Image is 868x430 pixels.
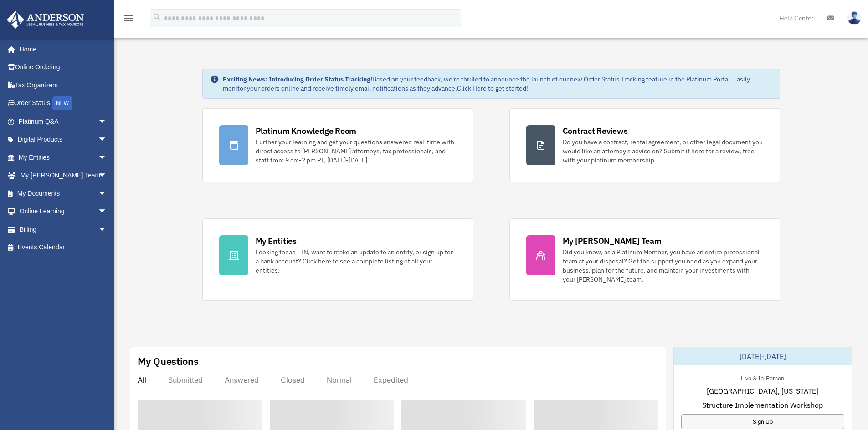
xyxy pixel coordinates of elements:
[6,40,116,58] a: Home
[563,137,763,165] div: Do you have a contract, rental agreement, or other legal document you would like an attorney's ad...
[509,108,780,182] a: Contract Reviews Do you have a contract, rental agreement, or other legal document you would like...
[223,75,372,83] strong: Exciting News: Introducing Order Status Tracking!
[847,11,861,25] img: User Pic
[256,137,456,165] div: Further your learning and get your questions answered real-time with direct access to [PERSON_NAM...
[138,354,199,368] div: My Questions
[681,414,844,429] a: Sign Up
[6,184,121,202] a: My Documentsarrow_drop_down
[6,167,121,185] a: My [PERSON_NAME] Teamarrow_drop_down
[98,220,116,239] span: arrow_drop_down
[6,202,121,221] a: Online Learningarrow_drop_down
[457,84,528,92] a: Click Here to get started!
[6,238,121,257] a: Events Calendar
[563,125,628,137] div: Contract Reviews
[6,94,121,113] a: Order StatusNEW
[223,75,772,93] div: Based on your feedback, we're thrilled to announce the launch of our new Order Status Tracking fe...
[6,131,121,149] a: Digital Productsarrow_drop_down
[674,347,852,365] div: [DATE]-[DATE]
[6,58,121,76] a: Online Ordering
[98,112,116,131] span: arrow_drop_down
[98,148,116,167] span: arrow_drop_down
[6,220,121,238] a: Billingarrow_drop_down
[98,184,116,203] span: arrow_drop_down
[225,375,259,384] div: Answered
[202,218,473,301] a: My Entities Looking for an EIN, want to make an update to an entity, or sign up for a bank accoun...
[4,11,87,29] img: Anderson Advisors Platinum Portal
[6,76,121,94] a: Tax Organizers
[202,108,473,182] a: Platinum Knowledge Room Further your learning and get your questions answered real-time with dire...
[256,248,456,275] div: Looking for an EIN, want to make an update to an entity, or sign up for a bank account? Click her...
[6,148,121,167] a: My Entitiesarrow_drop_down
[563,248,763,284] div: Did you know, as a Platinum Member, you have an entire professional team at your disposal? Get th...
[138,375,146,384] div: All
[256,235,297,247] div: My Entities
[734,373,791,382] div: Live & In-Person
[52,96,72,110] div: NEW
[374,375,408,384] div: Expedited
[256,125,357,137] div: Platinum Knowledge Room
[6,112,121,131] a: Platinum Q&Aarrow_drop_down
[98,202,116,221] span: arrow_drop_down
[702,400,823,410] span: Structure Implementation Workshop
[152,12,162,22] i: search
[563,235,662,247] div: My [PERSON_NAME] Team
[168,375,203,384] div: Submitted
[123,16,134,24] a: menu
[281,375,305,384] div: Closed
[98,167,116,185] span: arrow_drop_down
[98,131,116,149] span: arrow_drop_down
[509,218,780,301] a: My [PERSON_NAME] Team Did you know, as a Platinum Member, you have an entire professional team at...
[123,13,134,24] i: menu
[707,385,818,396] span: [GEOGRAPHIC_DATA], [US_STATE]
[327,375,352,384] div: Normal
